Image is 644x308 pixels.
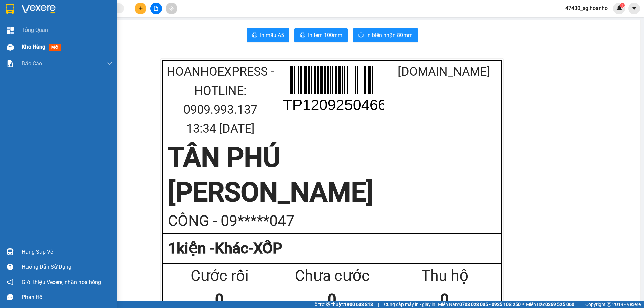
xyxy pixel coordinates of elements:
[49,44,61,51] span: mới
[388,62,500,81] div: [DOMAIN_NAME]
[168,176,496,209] div: [PERSON_NAME]
[6,43,97,51] div: Tên hàng: XỐP ( : 1 )
[59,42,68,52] span: SL
[353,28,418,42] button: printerIn biên nhận 80mm
[169,6,174,11] span: aim
[631,5,637,11] span: caret-down
[628,3,640,14] button: caret-down
[308,31,342,39] span: In tem 100mm
[344,302,373,307] strong: 1900 633 818
[44,6,60,13] span: Nhận:
[384,301,436,308] span: Cung cấp máy in - giấy in:
[358,32,364,39] span: printer
[621,3,623,8] span: 1
[168,237,496,260] div: 1 kiện - Khác-XỐP
[22,278,101,286] span: Giới thiệu Vexere, nhận hoa hồng
[44,21,97,29] div: CÔNG
[22,292,112,302] div: Phản hồi
[7,44,14,51] img: warehouse-icon
[607,302,611,307] span: copyright
[294,28,348,42] button: printerIn tem 100mm
[300,32,305,39] span: printer
[7,60,14,67] img: solution-icon
[283,96,386,113] text: TP1209250466
[276,264,388,288] div: Chưa cước
[150,3,162,14] button: file-add
[526,301,574,308] span: Miền Bắc
[7,248,14,255] img: warehouse-icon
[620,3,625,8] sup: 1
[138,6,143,11] span: plus
[260,31,284,39] span: In mẫu A5
[6,6,39,22] div: TÂN PHÚ
[166,3,177,14] button: aim
[7,27,14,34] img: dashboard-icon
[252,32,257,39] span: printer
[22,262,112,272] div: Hướng dẫn sử dụng
[247,28,289,42] button: printerIn mẫu A5
[438,301,521,308] span: Miền Nam
[560,4,613,12] span: 47430_sg.hoanho
[22,44,45,50] span: Kho hàng
[6,4,14,14] img: logo-vxr
[163,264,276,288] div: Cước rồi
[459,302,521,307] strong: 0708 023 035 - 0935 103 250
[522,303,524,306] span: ⚪️
[6,6,16,13] span: Gửi:
[44,6,97,21] div: [PERSON_NAME]
[378,301,379,308] span: |
[616,5,622,11] img: icon-new-feature
[579,301,580,308] span: |
[154,6,158,11] span: file-add
[7,294,13,300] span: message
[168,141,496,174] div: TÂN PHÚ
[311,301,373,308] span: Hỗ trợ kỹ thuật:
[22,59,42,68] span: Báo cáo
[22,26,48,34] span: Tổng Quan
[366,31,413,39] span: In biên nhận 80mm
[7,279,13,285] span: notification
[388,264,501,288] div: Thu hộ
[7,264,13,270] span: question-circle
[135,3,146,14] button: plus
[545,302,574,307] strong: 0369 525 060
[22,247,112,257] div: Hàng sắp về
[164,62,276,138] div: HoaNhoExpress - Hotline: 0909.993.137 13:34 [DATE]
[107,61,112,66] span: down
